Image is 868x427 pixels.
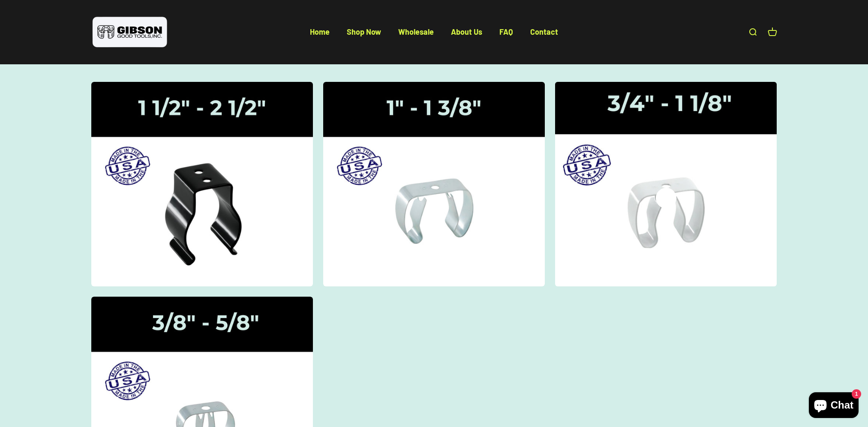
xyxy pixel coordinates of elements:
[451,27,482,36] a: About Us
[91,82,313,287] img: Gibson gripper clips one and a half inch to two and a half inches
[555,82,777,287] a: Gripper Clips | 3/4" - 1 1/8"
[530,27,558,36] a: Contact
[549,75,784,292] img: Gripper Clips | 3/4" - 1 1/8"
[310,27,330,36] a: Home
[323,82,545,287] img: Gripper Clips | 1" - 1 3/8"
[806,392,861,420] inbox-online-store-chat: Shopify online store chat
[347,27,381,36] a: Shop Now
[398,27,434,36] a: Wholesale
[499,27,513,36] a: FAQ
